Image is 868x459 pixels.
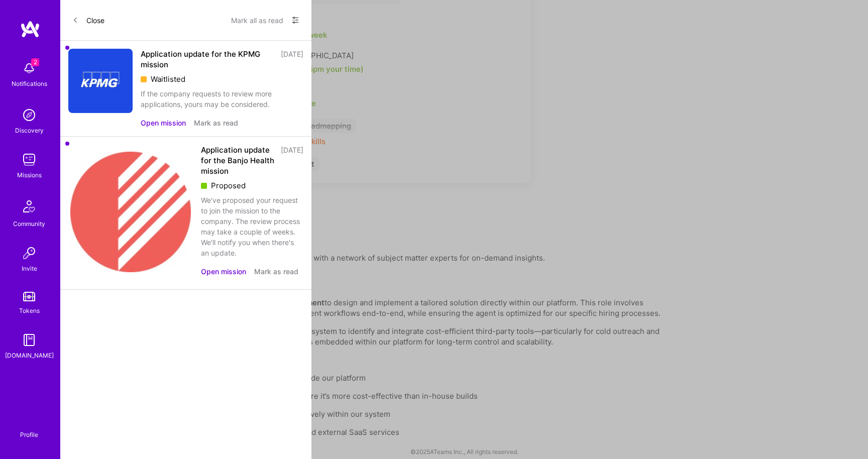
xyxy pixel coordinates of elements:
button: Mark as read [254,266,298,277]
button: Mark as read [194,118,238,128]
div: Discovery [15,125,44,136]
a: Profile [17,419,42,439]
img: tokens [23,292,35,301]
button: Open mission [201,266,246,277]
img: Invite [19,243,39,263]
div: Waitlisted [141,74,303,84]
div: Missions [17,170,42,180]
div: Tokens [19,305,40,316]
img: teamwork [19,150,39,170]
div: [DATE] [281,49,303,70]
div: We've proposed your request to join the mission to the company. The review process may take a cou... [201,195,303,258]
div: Profile [20,429,38,439]
button: Open mission [141,118,186,128]
span: 2 [31,58,39,66]
div: [DOMAIN_NAME] [5,350,54,361]
img: Company Logo [68,49,133,113]
div: Notifications [12,78,47,89]
img: bell [19,58,39,78]
button: Mark all as read [231,12,283,28]
div: If the company requests to review more applications, yours may be considered. [141,88,303,109]
div: Community [13,218,45,229]
img: Community [17,194,41,218]
div: [DATE] [281,145,303,176]
img: Company Logo [68,145,193,281]
img: logo [20,20,40,38]
div: Proposed [201,180,303,191]
button: Close [72,12,104,28]
div: Application update for the Banjo Health mission [201,145,275,176]
div: Application update for the KPMG mission [141,49,275,70]
img: discovery [19,105,39,125]
img: guide book [19,330,39,350]
div: Invite [22,263,37,274]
